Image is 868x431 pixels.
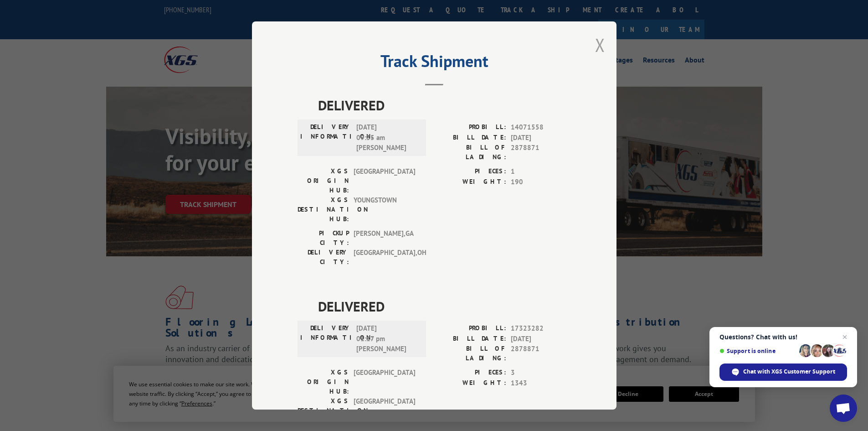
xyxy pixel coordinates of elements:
span: [DATE] [511,334,571,344]
span: [GEOGRAPHIC_DATA] [354,396,415,425]
span: [DATE] 09:35 am [PERSON_NAME] [356,122,418,153]
button: Close modal [595,33,605,57]
label: PIECES: [434,166,506,177]
span: 3 [511,368,571,378]
label: PICKUP CITY: [298,228,349,248]
label: DELIVERY INFORMATION: [300,323,352,354]
span: 1 [511,166,571,177]
span: [GEOGRAPHIC_DATA] [354,368,415,396]
span: [DATE] [511,133,571,143]
label: BILL DATE: [434,334,506,344]
span: Questions? Chat with us! [719,333,847,341]
span: YOUNGSTOWN [354,195,415,224]
label: PROBILL: [434,323,506,334]
span: 1343 [511,378,571,389]
label: XGS DESTINATION HUB: [298,396,349,425]
div: Open chat [830,395,857,422]
label: XGS ORIGIN HUB: [298,368,349,396]
label: PIECES: [434,368,506,378]
label: DELIVERY CITY: [298,248,349,267]
label: WEIGHT: [434,177,506,187]
span: [GEOGRAPHIC_DATA] , OH [354,248,415,267]
h2: Track Shipment [298,55,571,72]
span: [GEOGRAPHIC_DATA] [354,166,415,195]
label: DELIVERY INFORMATION: [300,122,352,153]
span: 190 [511,177,571,187]
div: Chat with XGS Customer Support [719,363,847,381]
span: 2878871 [511,143,571,162]
span: Chat with XGS Customer Support [743,368,835,376]
span: [DATE] 01:17 pm [PERSON_NAME] [356,323,418,354]
span: DELIVERED [318,296,571,317]
label: BILL OF LADING: [434,344,506,363]
label: BILL DATE: [434,133,506,143]
span: 2878871 [511,344,571,363]
label: XGS DESTINATION HUB: [298,195,349,224]
span: Support is online [719,348,796,354]
label: BILL OF LADING: [434,143,506,162]
span: Close chat [839,332,850,343]
label: XGS ORIGIN HUB: [298,166,349,195]
span: 14071558 [511,122,571,133]
label: WEIGHT: [434,378,506,389]
label: PROBILL: [434,122,506,133]
span: 17323282 [511,323,571,334]
span: [PERSON_NAME] , GA [354,228,415,248]
span: DELIVERED [318,95,571,115]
